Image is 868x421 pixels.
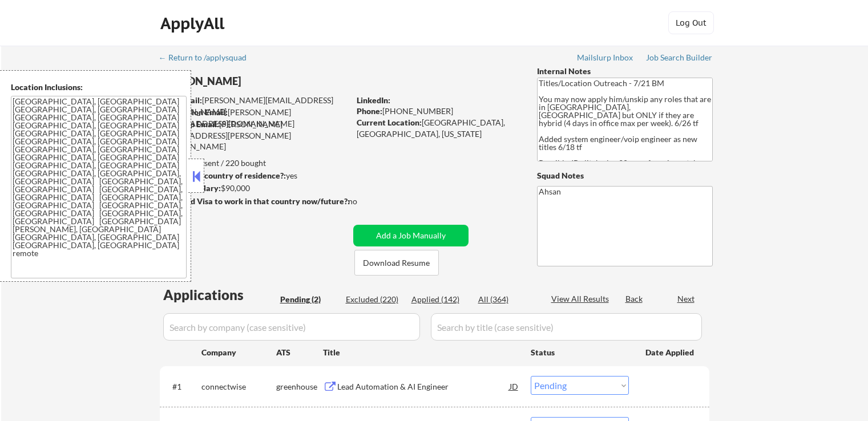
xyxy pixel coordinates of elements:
[201,347,276,358] div: Company
[668,11,714,34] button: Log Out
[531,342,629,362] div: Status
[431,313,702,341] input: Search by title (case sensitive)
[163,288,276,302] div: Applications
[159,170,346,181] div: yes
[159,54,257,62] div: ← Return to /applysquad
[163,313,420,341] input: Search by company (case sensitive)
[160,196,350,206] strong: Will need Visa to work in that country now/future?:
[159,157,349,169] div: 142 sent / 220 bought
[508,376,520,396] div: JD
[577,54,634,62] div: Mailslurp Inbox
[537,170,713,181] div: Squad Notes
[646,53,713,64] a: Job Search Builder
[159,53,257,64] a: ← Return to /applysquad
[478,294,535,305] div: All (364)
[348,196,381,207] div: no
[159,171,286,180] strong: Can work in country of residence?:
[357,95,390,105] strong: LinkedIn:
[201,381,276,392] div: connectwise
[537,66,713,77] div: Internal Notes
[160,95,349,117] div: [PERSON_NAME][EMAIL_ADDRESS][DOMAIN_NAME]
[323,347,520,358] div: Title
[160,74,394,88] div: [PERSON_NAME]
[160,14,228,33] div: ApplyAll
[645,347,696,358] div: Date Applied
[346,294,403,305] div: Excluded (220)
[353,225,469,246] button: Add a Job Manually
[551,293,612,305] div: View All Results
[160,119,349,152] div: [PERSON_NAME][EMAIL_ADDRESS][PERSON_NAME][DOMAIN_NAME]
[160,107,349,129] div: [PERSON_NAME][EMAIL_ADDRESS][DOMAIN_NAME]
[337,381,510,392] div: Lead Automation & AI Engineer
[354,250,439,276] button: Download Resume
[646,54,713,62] div: Job Search Builder
[357,118,422,127] strong: Current Location:
[11,82,187,93] div: Location Inclusions:
[357,106,518,117] div: [PHONE_NUMBER]
[357,106,382,116] strong: Phone:
[159,183,349,194] div: $90,000
[276,381,323,392] div: greenhouse
[577,53,634,64] a: Mailslurp Inbox
[411,294,469,305] div: Applied (142)
[276,347,323,358] div: ATS
[677,293,696,305] div: Next
[172,381,192,392] div: #1
[357,117,518,139] div: [GEOGRAPHIC_DATA], [GEOGRAPHIC_DATA], [US_STATE]
[280,294,337,305] div: Pending (2)
[625,293,644,305] div: Back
